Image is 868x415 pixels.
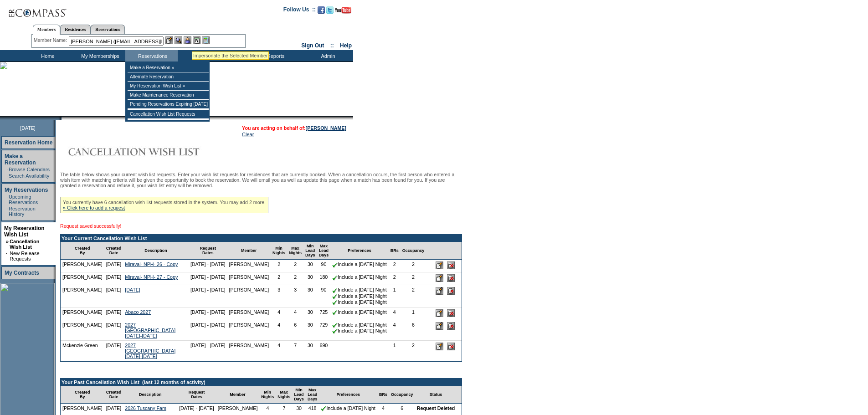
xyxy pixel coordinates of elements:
[306,386,319,404] td: Max Lead Days
[165,36,173,44] img: b_edit.gif
[447,261,455,269] input: Delete this Request
[6,239,9,244] b: »
[401,341,426,361] td: 2
[292,404,306,413] td: 30
[271,341,287,361] td: 4
[389,260,401,272] td: 2
[332,299,387,305] nobr: Include a [DATE] Night
[61,260,104,272] td: [PERSON_NAME]
[389,272,401,285] td: 2
[332,288,338,293] img: chkSmaller.gif
[125,261,178,267] a: Miraval- NPH- 26 - Copy
[9,173,49,179] a: Search Availability
[332,328,387,333] nobr: Include a [DATE] Night
[303,242,317,260] td: Min Lead Days
[9,167,50,172] a: Browse Calendars
[63,205,125,210] a: » Click here to add a request
[61,320,104,341] td: [PERSON_NAME]
[447,343,455,350] input: Delete this Request
[242,125,346,131] span: You are acting on behalf of:
[303,272,317,285] td: 30
[58,116,62,120] img: promoShadowLeftCorner.gif
[189,242,227,260] td: Request Dates
[401,307,426,320] td: 1
[301,50,353,61] td: Admin
[332,300,338,305] img: chkSmaller.gif
[21,50,73,61] td: Home
[128,72,209,82] td: Alternate Reservation
[332,274,387,280] nobr: Include a [DATE] Night
[125,322,175,338] a: 2027 [GEOGRAPHIC_DATA] [DATE]-[DATE]
[125,343,175,359] a: 2027 [GEOGRAPHIC_DATA] [DATE]-[DATE]
[401,242,426,260] td: Occupancy
[128,91,209,100] td: Make Maintenance Reservation
[271,320,287,341] td: 4
[389,307,401,320] td: 4
[287,320,303,341] td: 6
[326,6,334,14] img: Follow us on Twitter
[436,261,443,269] input: Edit this Request
[332,293,387,299] nobr: Include a [DATE] Night
[317,272,331,285] td: 180
[401,272,426,285] td: 2
[61,386,104,404] td: Created By
[125,309,151,315] a: Abaco 2027
[60,25,91,34] a: Residences
[335,7,351,14] img: Subscribe to our YouTube Channel
[128,63,209,72] td: Make a Reservation »
[104,260,123,272] td: [DATE]
[6,194,8,205] td: ·
[317,260,331,272] td: 90
[332,262,338,268] img: chkSmaller.gif
[227,341,271,361] td: [PERSON_NAME]
[415,386,457,404] td: Status
[216,404,260,413] td: [PERSON_NAME]
[5,270,39,276] a: My Contracts
[6,206,8,217] td: ·
[61,272,104,285] td: [PERSON_NAME]
[227,285,271,307] td: [PERSON_NAME]
[227,307,271,320] td: [PERSON_NAME]
[332,323,338,328] img: chkSmaller.gif
[377,404,389,413] td: 4
[303,285,317,307] td: 30
[287,307,303,320] td: 4
[417,405,455,411] nobr: Request Deleted
[330,242,389,260] td: Preferences
[190,343,226,348] nobr: [DATE] - [DATE]
[5,187,48,193] a: My Reservations
[104,242,123,260] td: Created Date
[321,406,326,411] img: chkSmaller.gif
[193,36,200,44] img: Reservations
[61,235,462,242] td: Your Current Cancellation Wish List
[61,404,104,413] td: [PERSON_NAME]
[178,50,248,61] td: Vacation Collection
[104,285,123,307] td: [DATE]
[287,260,303,272] td: 2
[319,386,377,404] td: Preferences
[227,320,271,341] td: [PERSON_NAME]
[10,251,39,261] a: New Release Requests
[401,320,426,341] td: 6
[104,272,123,285] td: [DATE]
[317,242,331,260] td: Max Lead Days
[332,310,338,315] img: chkSmaller.gif
[389,285,401,307] td: 1
[287,341,303,361] td: 7
[62,116,62,120] img: blank.gif
[332,322,387,328] nobr: Include a [DATE] Night
[332,275,338,281] img: chkSmaller.gif
[73,50,125,61] td: My Memberships
[216,386,260,404] td: Member
[389,404,415,413] td: 6
[104,341,123,361] td: [DATE]
[4,225,45,238] a: My Reservation Wish List
[389,386,415,404] td: Occupancy
[125,287,140,292] a: [DATE]
[6,167,8,172] td: ·
[190,261,226,267] nobr: [DATE] - [DATE]
[202,36,210,44] img: b_calculator.gif
[317,320,331,341] td: 729
[287,285,303,307] td: 3
[303,307,317,320] td: 30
